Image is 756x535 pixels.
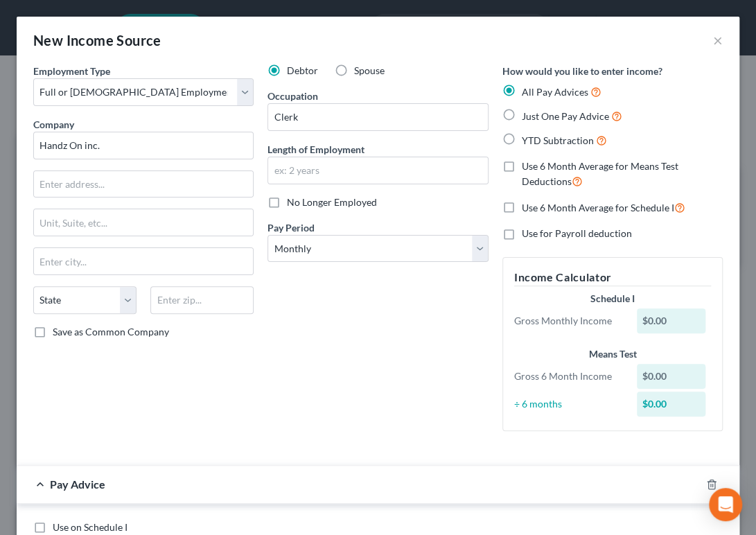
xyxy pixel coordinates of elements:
[50,477,105,491] span: Pay Advice
[507,314,631,328] div: Gross Monthly Income
[522,110,609,122] span: Just One Pay Advice
[522,160,678,187] span: Use 6 Month Average for Means Test Deductions
[287,64,318,76] span: Debtor
[637,364,705,389] div: $0.00
[522,134,594,146] span: YTD Subtraction
[53,521,128,533] span: Use on Schedule I
[514,269,711,286] h5: Income Calculator
[514,292,711,306] div: Schedule I
[637,308,705,333] div: $0.00
[507,369,631,383] div: Gross 6 Month Income
[522,86,588,98] span: All Pay Advices
[267,89,318,103] label: Occupation
[34,248,253,274] input: Enter city...
[34,209,253,236] input: Unit, Suite, etc...
[507,397,631,411] div: ÷ 6 months
[287,196,377,208] span: No Longer Employed
[268,104,487,130] input: --
[34,171,253,198] input: Enter address...
[267,222,315,234] span: Pay Period
[33,65,110,77] span: Employment Type
[514,347,711,361] div: Means Test
[522,202,674,213] span: Use 6 Month Average for Schedule I
[33,132,254,159] input: Search company by name...
[709,488,742,521] div: Open Intercom Messenger
[33,30,161,50] div: New Income Source
[713,32,723,49] button: ×
[502,64,662,78] label: How would you like to enter income?
[268,157,487,184] input: ex: 2 years
[637,392,705,416] div: $0.00
[354,64,385,76] span: Spouse
[267,142,364,157] label: Length of Employment
[522,227,632,239] span: Use for Payroll deduction
[33,119,74,130] span: Company
[53,326,169,337] span: Save as Common Company
[150,286,254,314] input: Enter zip...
